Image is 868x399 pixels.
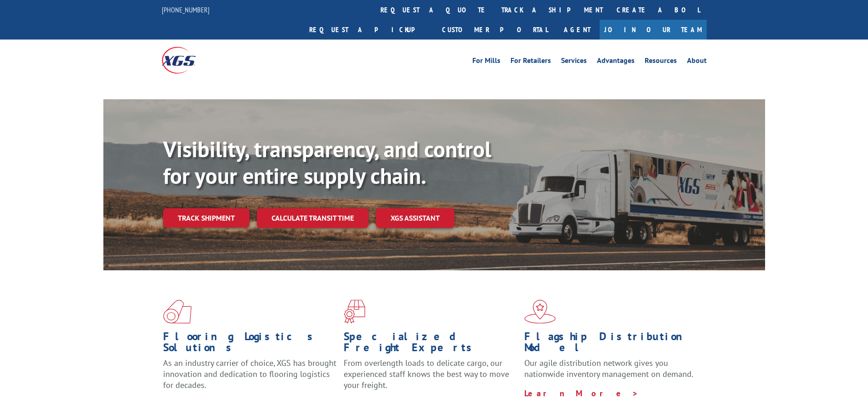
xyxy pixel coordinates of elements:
a: About [687,57,707,67]
a: Services [561,57,587,67]
a: Request a pickup [302,20,435,40]
a: XGS ASSISTANT [376,208,454,228]
a: Advantages [597,57,635,67]
h1: Flagship Distribution Model [524,331,698,358]
a: [PHONE_NUMBER] [162,5,210,14]
h1: Specialized Freight Experts [344,331,517,358]
a: Track shipment [163,208,250,228]
h1: Flooring Logistics Solutions [163,331,337,358]
a: Join Our Team [600,20,707,40]
a: For Mills [472,57,500,67]
span: As an industry carrier of choice, XGS has brought innovation and dedication to flooring logistics... [163,358,336,390]
span: Our agile distribution network gives you nationwide inventory management on demand. [524,358,693,379]
img: xgs-icon-flagship-distribution-model-red [524,300,556,324]
p: From overlength loads to delicate cargo, our experienced staff knows the best way to move your fr... [344,358,517,399]
a: Calculate transit time [257,208,369,228]
img: xgs-icon-focused-on-flooring-red [344,300,365,324]
a: For Retailers [511,57,551,67]
a: Resources [645,57,677,67]
b: Visibility, transparency, and control for your entire supply chain. [163,135,491,190]
a: Learn More > [524,388,639,399]
img: xgs-icon-total-supply-chain-intelligence-red [163,300,192,324]
a: Customer Portal [435,20,555,40]
a: Agent [555,20,600,40]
